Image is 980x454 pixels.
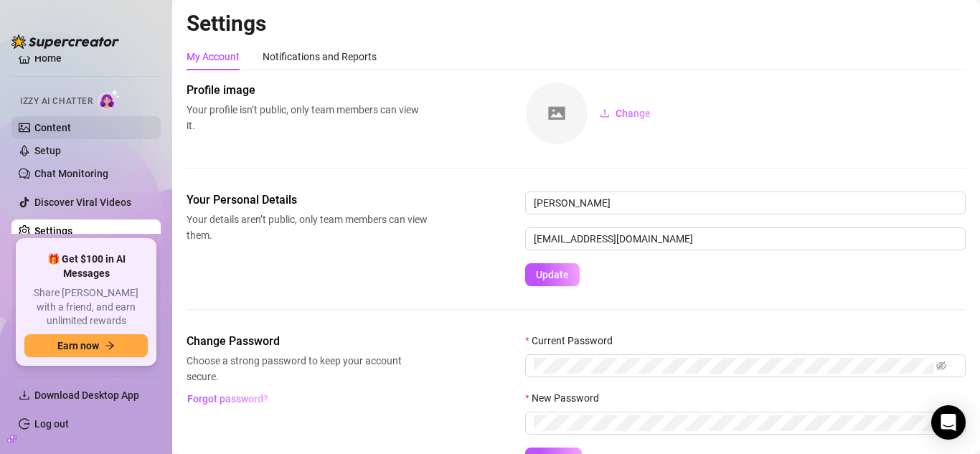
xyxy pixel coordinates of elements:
[187,49,240,65] div: My Account
[526,82,588,144] img: square-placeholder.png
[187,387,268,410] button: Forgot password?
[187,212,428,243] span: Your details aren’t public, only team members can view them.
[534,415,933,431] input: New Password
[616,108,651,119] span: Change
[525,333,622,349] label: Current Password
[34,418,69,430] a: Log out
[7,434,17,444] span: build
[536,269,569,280] span: Update
[525,191,966,214] input: Enter name
[187,82,428,99] span: Profile image
[525,263,580,286] button: Update
[588,102,662,125] button: Change
[24,286,148,328] span: Share [PERSON_NAME] with a friend, and earn unlimited rewards
[187,393,268,405] span: Forgot password?
[187,333,428,350] span: Change Password
[263,49,377,65] div: Notifications and Reports
[11,34,119,49] img: logo-BBDzfeDw.svg
[534,358,933,374] input: Current Password
[98,89,121,110] img: AI Chatter
[525,390,608,406] label: New Password
[24,334,148,357] button: Earn nowarrow-right
[187,10,966,37] h2: Settings
[34,145,61,156] a: Setup
[187,353,428,384] span: Choose a strong password to keep your account secure.
[57,340,99,351] span: Earn now
[20,95,93,108] span: Izzy AI Chatter
[187,191,428,209] span: Your Personal Details
[34,52,62,64] a: Home
[34,389,139,401] span: Download Desktop App
[931,405,966,440] div: Open Intercom Messenger
[19,389,30,401] span: download
[187,102,428,133] span: Your profile isn’t public, only team members can view it.
[34,168,108,179] a: Chat Monitoring
[936,361,946,371] span: eye-invisible
[525,227,966,250] input: Enter new email
[34,197,131,208] a: Discover Viral Videos
[105,341,115,351] span: arrow-right
[34,225,72,237] a: Settings
[600,108,610,118] span: upload
[24,252,148,280] span: 🎁 Get $100 in AI Messages
[34,122,71,133] a: Content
